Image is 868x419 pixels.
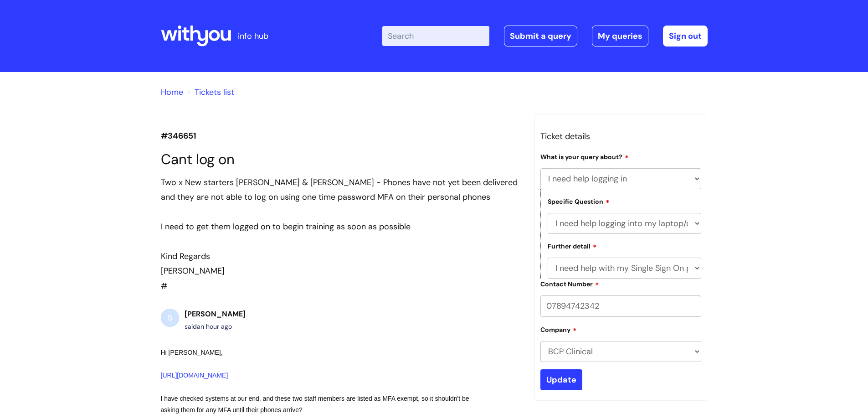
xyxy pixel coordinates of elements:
[592,26,648,47] a: My queries
[195,87,234,98] a: Tickets list
[382,26,489,46] input: Search
[663,26,708,47] a: Sign out
[548,197,610,206] label: Specific Question
[161,249,521,264] div: Kind Regards
[540,325,577,334] label: Company
[161,309,179,327] div: S
[185,321,246,332] div: said
[540,279,599,288] label: Contact Number
[504,26,577,47] a: Submit a query
[161,372,228,379] a: [URL][DOMAIN_NAME]
[161,85,183,99] li: Solution home
[161,129,521,143] p: #346651
[185,85,234,99] li: Tickets list
[197,322,232,331] span: Tue, 2 Sep, 2025 at 10:24 AM
[161,264,521,278] div: [PERSON_NAME]
[161,393,488,416] div: I have checked systems at our end, and these two staff members are listed as MFA exempt, so it sh...
[161,151,521,168] h1: Cant log on
[161,347,488,382] div: Hi [PERSON_NAME],
[185,309,246,319] b: [PERSON_NAME]
[161,219,521,234] div: I need to get them logged on to begin training as soon as possible
[548,241,597,250] label: Further detail
[161,175,521,205] div: Two x New starters [PERSON_NAME] & [PERSON_NAME] - Phones have not yet been delivered and they ar...
[161,175,521,293] div: #
[540,369,582,390] input: Update
[238,29,268,43] p: info hub
[161,87,183,98] a: Home
[540,152,629,161] label: What is your query about?
[382,26,708,47] div: | -
[540,129,702,144] h3: Ticket details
